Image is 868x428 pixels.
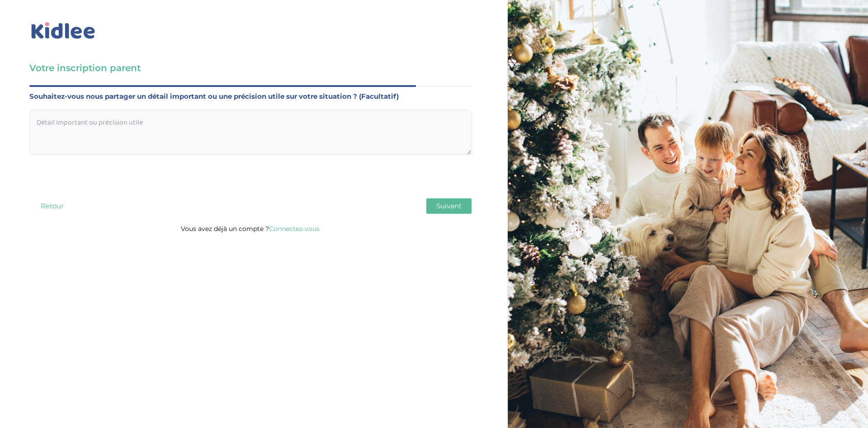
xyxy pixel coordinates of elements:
button: Suivant [426,198,472,214]
p: Vous avez déjà un compte ? [29,223,472,235]
label: Souhaitez-vous nous partager un détail important ou une précision utile sur votre situation ? (Fa... [29,91,472,102]
a: Connectez-vous [269,225,320,233]
h3: Votre inscription parent [29,62,472,74]
img: logo_kidlee_bleu [29,20,97,41]
button: Retour [29,198,75,214]
span: Suivant [436,202,462,210]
